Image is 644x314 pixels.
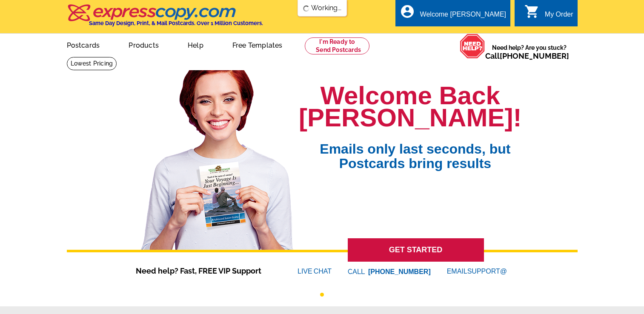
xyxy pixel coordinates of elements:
[89,20,263,26] h4: Same Day Design, Print, & Mail Postcards. Over 1 Million Customers.
[348,238,484,262] a: GET STARTED
[545,11,573,23] div: My Order
[303,5,309,12] img: loading...
[309,129,521,171] span: Emails only last seconds, but Postcards bring results
[136,63,299,250] img: welcome-back-logged-in.png
[460,34,485,59] img: help
[320,293,324,297] button: 1 of 1
[467,266,508,277] font: SUPPORT@
[485,43,573,60] span: Need help? Are you stuck?
[136,265,272,277] span: Need help? Fast, FREE VIP Support
[67,10,263,26] a: Same Day Design, Print, & Mail Postcards. Over 1 Million Customers.
[400,4,415,19] i: account_circle
[53,34,114,54] a: Postcards
[500,51,569,60] a: [PHONE_NUMBER]
[298,266,314,277] font: LIVE
[219,34,296,54] a: Free Templates
[115,34,172,54] a: Products
[420,11,506,23] div: Welcome [PERSON_NAME]
[485,51,569,60] span: Call
[524,9,573,20] a: shopping_cart My Order
[299,85,521,129] h1: Welcome Back [PERSON_NAME]!
[298,268,332,275] a: LIVECHAT
[174,34,217,54] a: Help
[524,4,540,19] i: shopping_cart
